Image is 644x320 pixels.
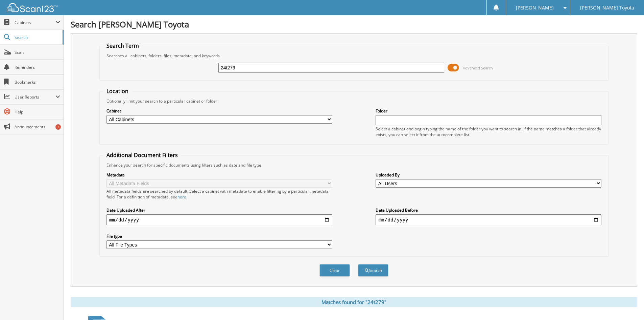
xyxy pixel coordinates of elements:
div: 7 [55,124,61,130]
label: Date Uploaded Before [376,207,601,213]
a: here [177,194,186,200]
span: Cabinets [15,20,55,25]
div: Enhance your search for specific documents using filters such as date and file type. [103,162,605,168]
span: [PERSON_NAME] Toyota [580,6,634,10]
label: Cabinet [106,108,332,114]
legend: Search Term [103,42,142,49]
label: Uploaded By [376,172,601,178]
button: Clear [319,264,350,277]
label: File type [106,233,332,239]
span: Announcements [15,124,60,130]
img: scan123-logo-white.svg [7,3,57,12]
span: Reminders [15,64,60,70]
div: Searches all cabinets, folders, files, metadata, and keywords [103,53,605,59]
span: Bookmarks [15,79,60,85]
span: Search [15,35,59,40]
span: Advanced Search [463,65,493,70]
h1: Search [PERSON_NAME] Toyota [71,19,637,30]
div: All metadata fields are searched by default. Select a cabinet with metadata to enable filtering b... [106,188,332,200]
label: Date Uploaded After [106,207,332,213]
label: Folder [376,108,601,114]
span: [PERSON_NAME] [516,6,554,10]
span: User Reports [15,94,55,100]
button: Search [358,264,388,277]
input: start [106,214,332,225]
legend: Additional Document Filters [103,151,181,159]
div: Select a cabinet and begin typing the name of the folder you want to search in. If the name match... [376,126,601,137]
div: Matches found for "24t279" [71,297,637,307]
span: Help [15,109,60,115]
span: Scan [15,49,60,55]
legend: Location [103,87,132,95]
label: Metadata [106,172,332,178]
div: Optionally limit your search to a particular cabinet or folder [103,98,605,104]
input: end [376,214,601,225]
